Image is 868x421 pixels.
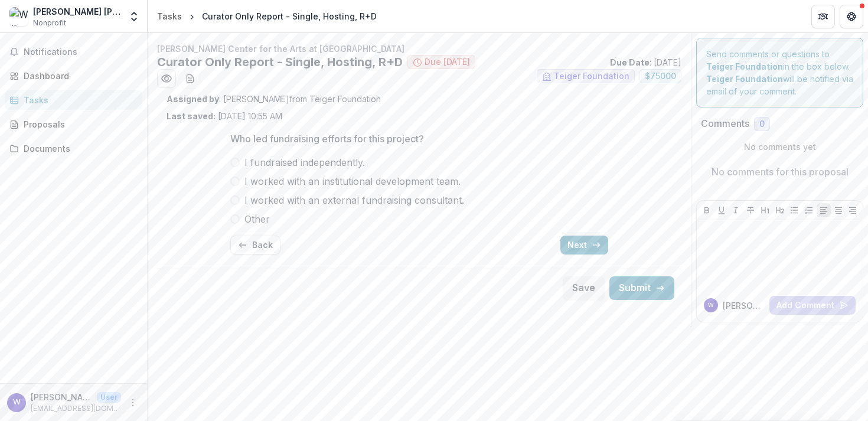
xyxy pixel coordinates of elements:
a: Dashboard [5,66,142,86]
p: [PERSON_NAME] [723,299,765,312]
div: Tasks [24,94,133,106]
span: I worked with an institutional development team. [244,174,461,188]
p: No comments for this proposal [712,165,849,179]
div: Whitney [708,302,714,308]
button: Back [230,236,280,254]
button: Partners [811,5,835,28]
span: Nonprofit [33,18,66,28]
p: Who led fundraising efforts for this project? [230,132,424,146]
button: download-word-button [181,69,200,88]
a: Tasks [5,90,142,110]
button: Heading 2 [773,203,787,217]
p: [DATE] 10:55 AM [167,110,282,122]
span: Teiger Foundation [554,71,629,81]
button: Submit [609,276,674,300]
strong: Assigned by [167,94,219,104]
a: Documents [5,139,142,158]
p: No comments yet [701,141,859,153]
div: Documents [24,142,133,155]
button: Align Center [831,203,846,217]
div: Send comments or questions to in the box below. will be notified via email of your comment. [696,38,863,107]
button: Open entity switcher [126,5,142,28]
button: Heading 1 [758,203,772,217]
button: Save [563,276,605,300]
a: Tasks [152,8,187,25]
p: [PERSON_NAME] Center for the Arts at [GEOGRAPHIC_DATA] [157,43,681,55]
span: Notifications [24,47,138,57]
button: Align Left [817,203,831,217]
button: Preview 5f099944-5acc-48da-b88d-e4ca226e8a55.pdf [157,69,176,88]
div: [PERSON_NAME] [PERSON_NAME][GEOGRAPHIC_DATA] [33,5,121,18]
span: I worked with an external fundraising consultant. [244,193,464,207]
div: Dashboard [24,70,133,82]
div: Proposals [24,118,133,130]
button: More [126,396,140,410]
p: [PERSON_NAME] [31,391,92,403]
a: Proposals [5,115,142,134]
strong: Teiger Foundation [706,74,783,84]
button: Underline [714,203,729,217]
span: $ 75000 [645,71,676,81]
div: Curator Only Report - Single, Hosting, R+D [202,10,377,22]
button: Bullet List [787,203,801,217]
button: Strike [743,203,758,217]
p: User [97,392,121,403]
strong: Teiger Foundation [706,61,783,71]
button: Ordered List [802,203,816,217]
p: : [PERSON_NAME] from Teiger Foundation [167,93,672,105]
nav: breadcrumb [152,8,381,25]
span: 0 [759,119,765,129]
strong: Last saved: [167,111,216,121]
img: William Marsh Rice University [9,7,28,26]
div: Tasks [157,10,182,22]
button: Bold [700,203,714,217]
button: Next [560,236,608,254]
button: Get Help [840,5,863,28]
h2: Comments [701,118,749,129]
button: Italicize [729,203,743,217]
p: : [DATE] [610,56,681,68]
strong: Due Date [610,57,650,67]
h2: Curator Only Report - Single, Hosting, R+D [157,55,403,69]
button: Align Right [846,203,860,217]
span: I fundraised independently. [244,155,365,169]
p: [EMAIL_ADDRESS][DOMAIN_NAME] [31,403,121,414]
span: Other [244,212,270,226]
button: Add Comment [769,296,856,315]
div: Whitney [13,399,21,406]
span: Due [DATE] [425,57,470,67]
button: Notifications [5,43,142,61]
